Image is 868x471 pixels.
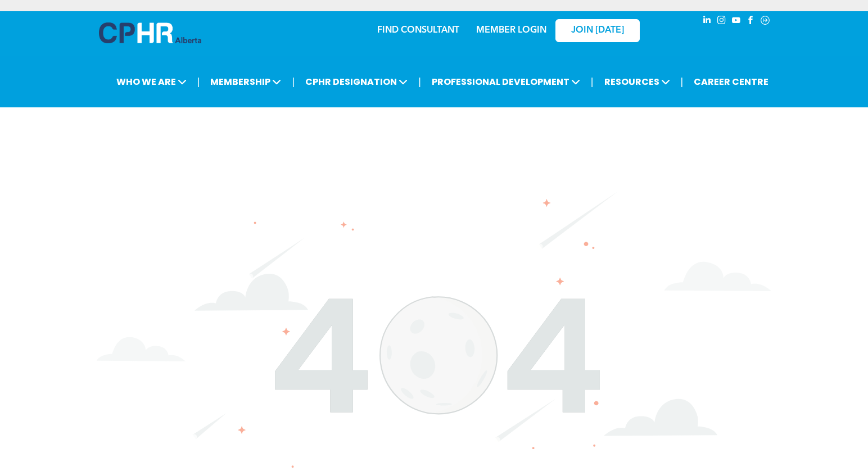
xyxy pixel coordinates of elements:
[591,70,594,93] li: |
[197,70,200,93] li: |
[571,25,624,36] span: JOIN [DATE]
[377,26,459,35] a: FIND CONSULTANT
[113,71,190,92] span: WHO WE ARE
[428,71,584,92] span: PROFESSIONAL DEVELOPMENT
[99,22,201,43] img: A blue and white logo for cp alberta
[715,14,727,29] a: instagram
[744,14,757,29] a: facebook
[681,70,684,93] li: |
[601,71,673,92] span: RESOURCES
[418,70,421,93] li: |
[292,70,295,93] li: |
[700,14,713,29] a: linkedin
[97,192,771,468] img: The number 404 is surrounded by clouds and stars on a white background.
[476,26,546,35] a: MEMBER LOGIN
[730,14,742,29] a: youtube
[555,19,640,42] a: JOIN [DATE]
[690,71,772,92] a: CAREER CENTRE
[302,71,411,92] span: CPHR DESIGNATION
[207,71,284,92] span: MEMBERSHIP
[759,14,771,29] a: Social network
